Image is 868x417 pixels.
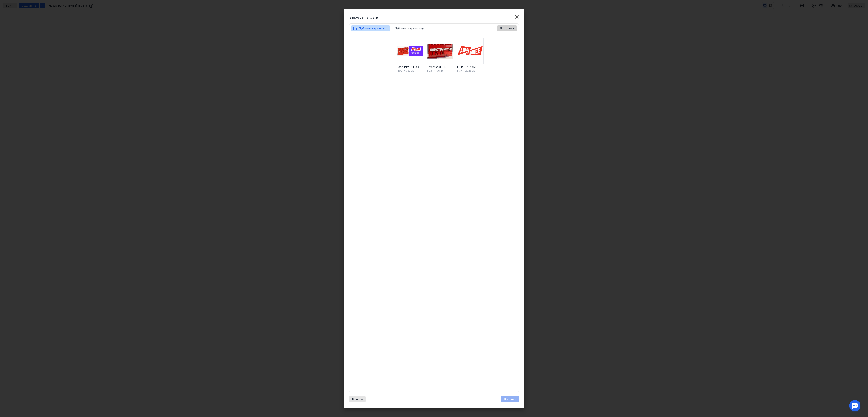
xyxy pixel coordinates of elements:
[397,70,402,73] div: jpg
[427,70,432,73] div: png
[397,38,423,64] img: Рассылка. Шапка.jpg
[397,65,423,69] div: Рассылка. [GEOGRAPHIC_DATA]
[457,70,483,73] div: 89.48KB
[353,25,388,31] button: Публичное хранилище
[500,27,514,30] span: Загрузить
[349,396,366,402] button: Отмена
[457,38,483,64] img: Лого Альфа Будущее.png
[457,70,462,73] div: png
[497,25,517,31] button: Загрузить
[427,38,453,64] img: Screenshot_319.png
[427,65,453,69] div: Screenshot_319
[397,70,423,73] div: 63.34KB
[457,65,483,69] div: [PERSON_NAME]
[352,398,363,401] span: Отмена
[349,15,379,20] span: Выберите файл
[427,70,453,73] div: 2.37MB
[359,27,388,30] span: Публичное хранилище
